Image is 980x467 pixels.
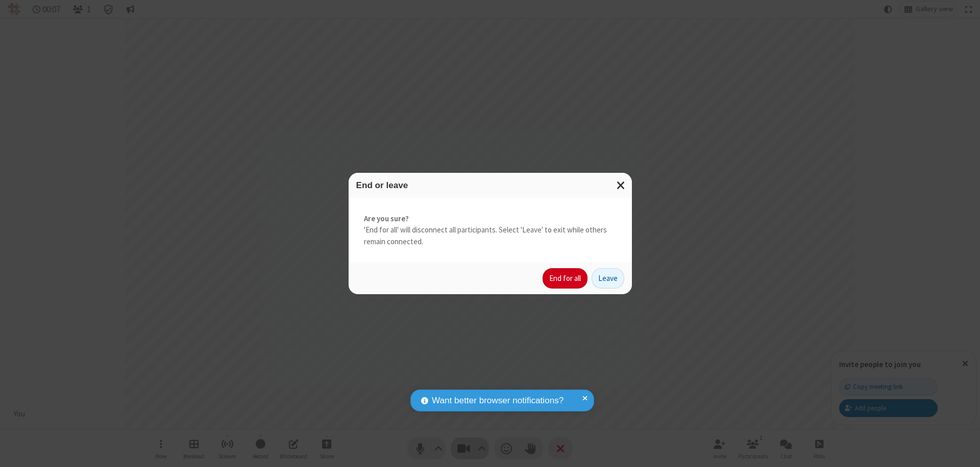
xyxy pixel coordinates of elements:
button: Close modal [610,173,632,198]
strong: Are you sure? [364,213,617,225]
div: 'End for all' will disconnect all participants. Select 'Leave' to exit while others remain connec... [349,198,632,263]
span: Want better browser notifications? [432,394,563,407]
button: Leave [592,268,624,289]
h3: End or leave [356,180,624,190]
button: End for all [543,268,587,289]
